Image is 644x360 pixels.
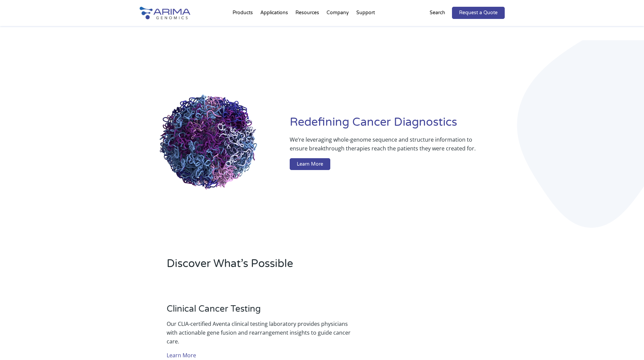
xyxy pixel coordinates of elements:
p: We’re leveraging whole-genome sequence and structure information to ensure breakthrough therapies... [290,135,477,158]
img: Arima-Genomics-logo [140,7,190,19]
a: Learn More [290,158,330,170]
p: Our CLIA-certified Aventa clinical testing laboratory provides physicians with actionable gene fu... [167,319,351,346]
iframe: Chat Widget [610,328,644,360]
h1: Redefining Cancer Diagnostics [290,115,504,135]
h2: Discover What’s Possible [167,256,408,277]
a: Request a Quote [452,7,505,19]
h3: Clinical Cancer Testing [167,304,351,319]
p: Search [430,8,445,17]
